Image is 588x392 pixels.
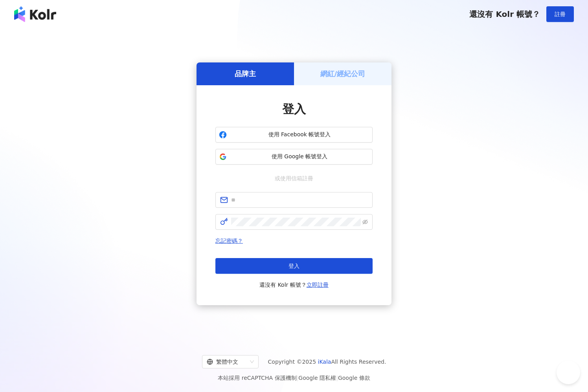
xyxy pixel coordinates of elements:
[555,11,566,17] span: 註冊
[215,127,373,143] button: 使用 Facebook 帳號登入
[230,153,369,161] span: 使用 Google 帳號登入
[298,375,336,381] a: Google 隱私權
[297,375,299,381] span: |
[259,280,329,289] span: 還沒有 Kolr 帳號？
[338,375,370,381] a: Google 條款
[307,282,329,288] a: 立即註冊
[215,258,373,274] button: 登入
[207,355,247,368] div: 繁體中文
[288,263,300,269] span: 登入
[557,361,580,384] iframe: Help Scout Beacon - Open
[469,9,540,19] span: 還沒有 Kolr 帳號？
[269,174,319,183] span: 或使用信箱註冊
[336,375,338,381] span: |
[14,6,56,22] img: logo
[230,131,369,139] span: 使用 Facebook 帳號登入
[215,149,373,165] button: 使用 Google 帳號登入
[218,373,370,383] span: 本站採用 reCAPTCHA 保護機制
[235,69,256,79] h5: 品牌主
[318,359,331,365] a: iKala
[546,6,574,22] button: 註冊
[268,357,386,366] span: Copyright © 2025 All Rights Reserved.
[362,219,368,225] span: eye-invisible
[320,69,366,79] h5: 網紅/經紀公司
[282,102,306,116] span: 登入
[215,238,243,244] a: 忘記密碼？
